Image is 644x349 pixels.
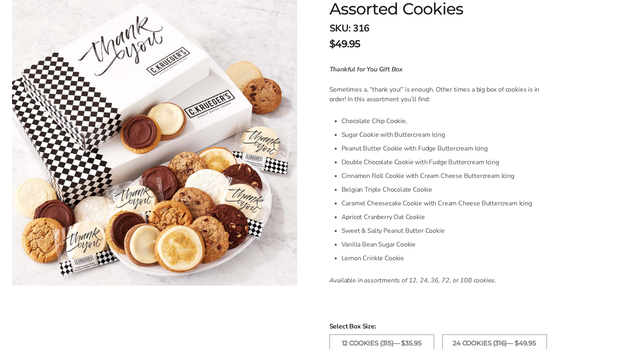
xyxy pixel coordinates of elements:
li: Vanilla Bean Sugar Cookie [342,238,550,251]
span: 316 [353,22,369,35]
span: $49.95 [329,37,360,51]
li: Peanut Butter Cookie with Fudge Buttercream Icing [342,142,550,155]
li: Lemon Crinkle Cookie [342,251,550,265]
span: Select Box Size: [329,322,624,331]
em: Available in assortments of 12, 24, 36, 72, or 108 cookies. [329,276,497,285]
li: Sugar Cookie with Buttercream Icing [342,128,550,142]
strong: SKU: [329,22,351,35]
li: Chocolate Chip Cookie, [342,114,550,128]
li: Cinnamon Roll Cookie with Cream Cheese Buttercream Icing [342,169,550,183]
li: Belgian Triple Chocolate Cookie [342,183,550,196]
em: Thankful for You Gift Box [329,65,403,74]
li: Double Chocolate Cookie with Fudge Buttercream Icing [342,155,550,169]
li: Apricot Cranberry Oat Cookie [342,210,550,224]
p: Sometimes a, “thank you!” is enough. Other times a big box of cookies is in order! In this assort... [329,85,550,104]
li: Sweet & Salty Peanut Butter Cookie [342,224,550,238]
li: Caramel Cheesecake Cookie with Cream Cheese Buttercream Icing [342,196,550,210]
